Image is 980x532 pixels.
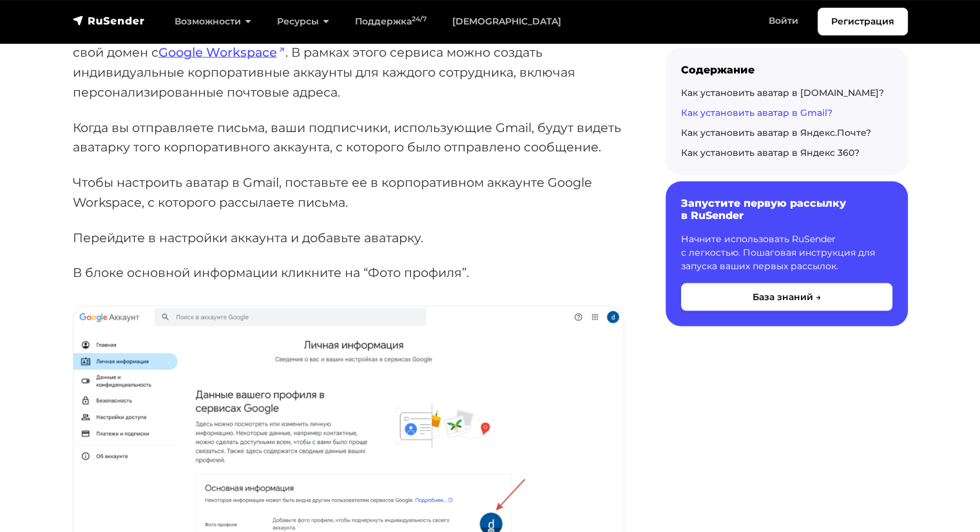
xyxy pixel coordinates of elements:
div: Содержание [681,64,892,76]
a: Войти [756,8,811,34]
a: Google Workspace [159,44,285,60]
a: Регистрация [818,8,908,35]
p: Когда вы отправляете письма, ваши подписчики, использующие Gmail, будут видеть аватарку того корп... [73,118,624,157]
a: Как установить аватар в Яндекс 360? [681,147,860,158]
p: Начните использовать RuSender с легкостью. Пошаговая инструкция для запуска ваших первых рассылок. [681,233,892,273]
a: Как установить аватар в Gmail? [681,107,832,119]
p: Перейдите в настройки аккаунта и добавьте аватарку. [73,228,624,248]
p: Чтобы настроить аватар в Gmail, поставьте ее в корпоративном аккаунте Google Workspace, с которог... [73,173,624,212]
a: Поддержка24/7 [342,8,439,35]
button: База знаний → [681,283,892,311]
a: Запустите первую рассылку в RuSender Начните использовать RuSender с легкостью. Пошаговая инструк... [666,182,908,326]
a: Возможности [162,8,264,35]
a: [DEMOGRAPHIC_DATA] [439,8,574,35]
h6: Запустите первую рассылку в RuSender [681,197,892,222]
a: Как установить аватар в [DOMAIN_NAME]? [681,87,884,99]
img: RuSender [73,14,145,27]
a: Ресурсы [264,8,342,35]
a: Как установить аватар в Яндекс.Почте? [681,127,871,138]
sup: 24/7 [412,15,427,23]
p: Для осуществления корпоративных рассылок через Google, необходимо связать свой домен с . В рамках... [73,23,624,102]
p: В блоке основной информации кликните на “Фото профиля”. [73,263,624,283]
